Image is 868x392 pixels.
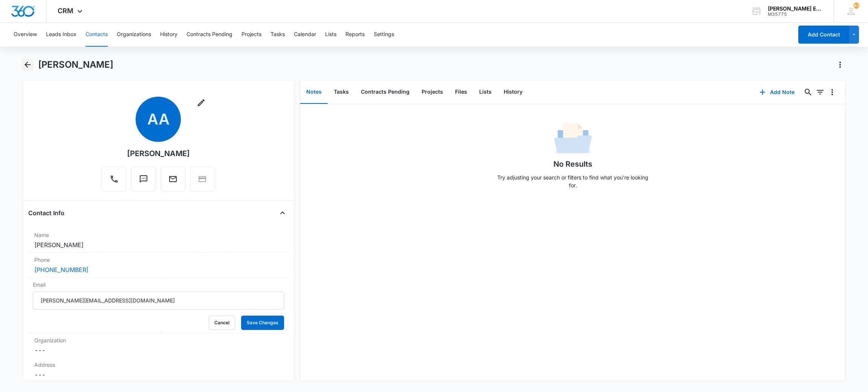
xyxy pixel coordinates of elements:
[34,336,283,344] label: Organization
[374,23,394,47] button: Settings
[28,228,289,253] div: Name[PERSON_NAME]
[102,178,127,185] a: Call
[449,81,473,104] button: Files
[131,178,156,185] a: Text
[826,86,838,98] button: Overflow Menu
[33,292,284,310] input: Email
[34,370,283,379] dd: ---
[28,208,64,217] h4: Contact Info
[28,333,289,358] div: Organization---
[752,83,802,101] button: Add Note
[209,316,235,330] button: Cancel
[241,316,284,330] button: Save Changes
[798,26,849,44] button: Add Contact
[34,361,283,369] label: Address
[28,358,289,383] div: Address---
[102,167,127,191] button: Call
[768,6,823,12] div: account name
[498,81,529,104] button: History
[853,3,859,9] div: notifications count
[494,173,652,189] p: Try adjusting your search or filters to find what you’re looking for.
[28,253,289,278] div: Phone[PHONE_NUMBER]
[160,23,177,47] button: History
[355,81,416,104] button: Contracts Pending
[131,167,156,191] button: Text
[34,240,283,249] dd: [PERSON_NAME]
[300,81,328,104] button: Notes
[34,256,283,264] label: Phone
[294,23,316,47] button: Calendar
[345,23,365,47] button: Reports
[814,86,826,98] button: Filters
[160,167,185,191] button: Email
[553,158,592,170] h1: No Results
[22,59,34,71] button: Back
[241,23,261,47] button: Projects
[277,207,289,219] button: Close
[473,81,498,104] button: Lists
[853,3,859,9] span: 63
[834,59,846,71] button: Actions
[554,121,592,158] img: No Data
[328,81,355,104] button: Tasks
[86,23,108,47] button: Contacts
[117,23,151,47] button: Organizations
[34,265,89,274] a: [PHONE_NUMBER]
[186,23,232,47] button: Contracts Pending
[34,231,283,239] label: Name
[325,23,336,47] button: Lists
[802,86,814,98] button: Search...
[38,59,113,70] h1: [PERSON_NAME]
[127,148,190,159] div: [PERSON_NAME]
[136,97,181,142] span: AA
[58,7,73,15] span: CRM
[46,23,76,47] button: Leads Inbox
[270,23,285,47] button: Tasks
[768,12,823,17] div: account id
[34,346,283,355] dd: ---
[33,281,284,289] label: Email
[14,23,37,47] button: Overview
[416,81,449,104] button: Projects
[160,178,185,185] a: Email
